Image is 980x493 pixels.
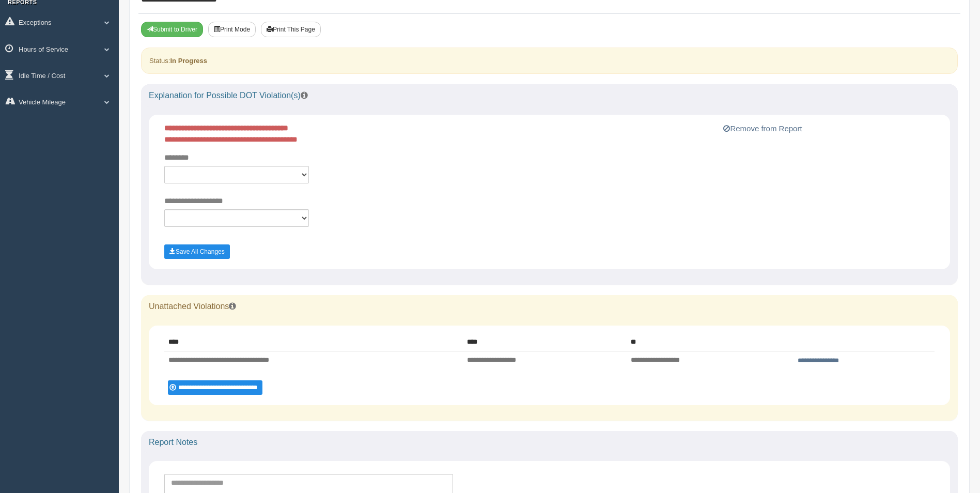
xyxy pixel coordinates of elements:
button: Save [164,244,230,259]
strong: In Progress [170,57,207,65]
button: Print Mode [208,22,256,37]
div: Explanation for Possible DOT Violation(s) [141,84,958,107]
button: Remove from Report [720,122,805,135]
button: Print This Page [261,22,321,37]
div: Status: [141,48,958,74]
button: Submit To Driver [141,22,203,37]
div: Unattached Violations [141,295,958,318]
div: Report Notes [141,431,958,454]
